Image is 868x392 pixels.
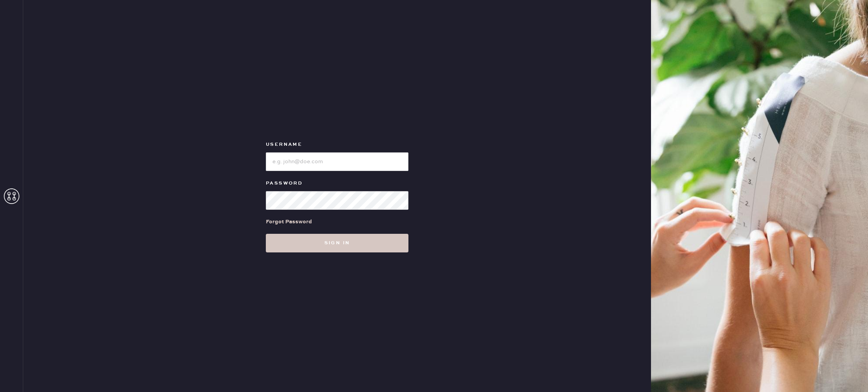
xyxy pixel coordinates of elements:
[266,140,408,149] label: Username
[266,234,408,252] button: Sign in
[266,210,312,234] a: Forgot Password
[266,218,312,226] div: Forgot Password
[266,179,408,188] label: Password
[266,152,408,171] input: e.g. john@doe.com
